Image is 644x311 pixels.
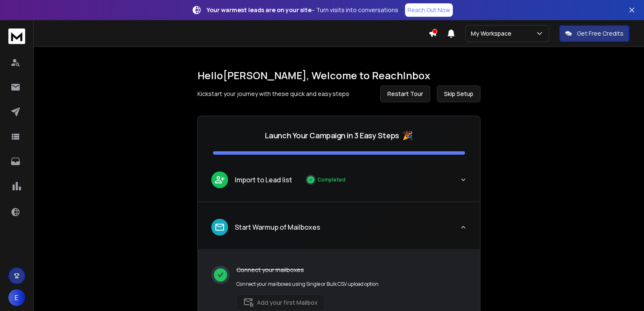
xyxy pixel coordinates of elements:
[207,6,398,14] p: – Turn visits into conversations
[405,3,453,17] a: Reach Out Now
[437,86,480,102] button: Skip Setup
[8,289,25,306] button: E
[197,90,349,98] p: Kickstart your journey with these quick and easy steps
[214,174,225,185] img: lead
[444,90,473,98] span: Skip Setup
[235,175,292,185] p: Import to Lead list
[559,25,629,42] button: Get Free Credits
[207,6,312,14] strong: Your warmest leads are on your site
[198,212,480,249] button: leadStart Warmup of Mailboxes
[8,29,25,44] img: logo
[236,266,379,274] p: Connect your mailboxes
[198,165,480,202] button: leadImport to Lead listCompleted
[235,222,320,232] p: Start Warmup of Mailboxes
[408,6,450,14] p: Reach Out Now
[236,281,379,288] p: Connect your mailboxes using Single or Bulk CSV upload option
[402,130,413,141] span: 🎉
[197,69,480,82] h1: Hello [PERSON_NAME] , Welcome to ReachInbox
[471,29,515,38] p: My Workspace
[380,86,430,102] button: Restart Tour
[214,222,225,233] img: lead
[577,29,623,38] p: Get Free Credits
[265,130,399,141] p: Launch Your Campaign in 3 Easy Steps
[317,176,345,183] p: Completed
